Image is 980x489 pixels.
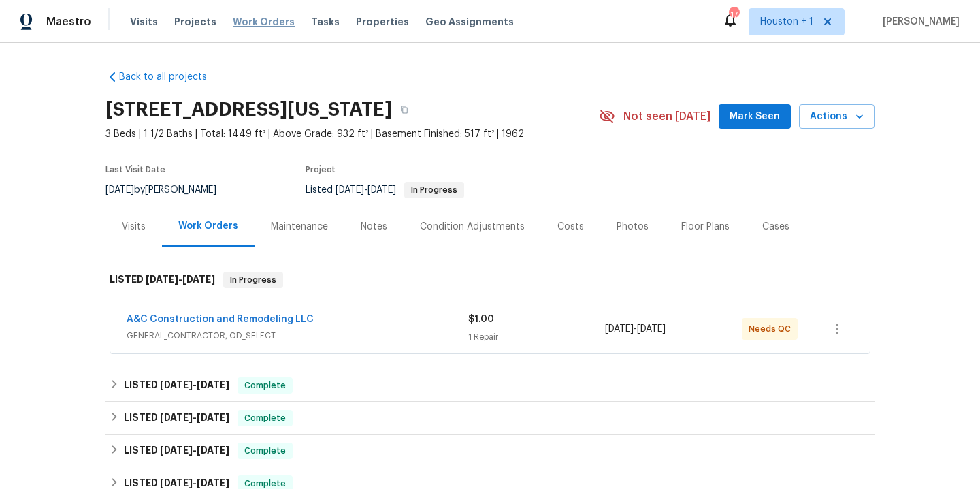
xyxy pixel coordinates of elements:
[160,478,193,488] span: [DATE]
[160,445,193,455] span: [DATE]
[239,411,291,425] span: Complete
[225,273,282,287] span: In Progress
[146,274,178,284] span: [DATE]
[127,329,468,343] span: GENERAL_CONTRACTOR, OD_SELECT
[730,108,780,125] span: Mark Seen
[420,220,525,234] div: Condition Adjustments
[160,413,193,422] span: [DATE]
[762,220,789,234] div: Cases
[468,315,494,324] span: $1.00
[124,377,229,394] h6: LISTED
[160,380,229,390] span: -
[105,127,599,141] span: 3 Beds | 1 1/2 Baths | Total: 1449 ft² | Above Grade: 932 ft² | Basement Finished: 517 ft² | 1962
[306,165,336,174] span: Project
[617,220,649,234] div: Photos
[105,369,875,402] div: LISTED [DATE]-[DATE]Complete
[799,104,875,129] button: Actions
[182,274,215,284] span: [DATE]
[361,220,387,234] div: Notes
[306,185,464,195] span: Listed
[468,330,605,344] div: 1 Repair
[605,322,666,336] span: -
[160,445,229,455] span: -
[719,104,791,129] button: Mark Seen
[197,413,229,422] span: [DATE]
[336,185,396,195] span: -
[110,272,215,288] h6: LISTED
[336,185,364,195] span: [DATE]
[178,219,238,233] div: Work Orders
[605,324,634,334] span: [DATE]
[356,15,409,29] span: Properties
[271,220,328,234] div: Maintenance
[122,220,146,234] div: Visits
[760,15,813,29] span: Houston + 1
[105,165,165,174] span: Last Visit Date
[623,110,710,123] span: Not seen [DATE]
[105,258,875,302] div: LISTED [DATE]-[DATE]In Progress
[877,15,960,29] span: [PERSON_NAME]
[239,444,291,458] span: Complete
[105,435,875,467] div: LISTED [DATE]-[DATE]Complete
[729,8,738,22] div: 17
[367,185,396,195] span: [DATE]
[311,17,340,27] span: Tasks
[105,182,233,198] div: by [PERSON_NAME]
[174,15,216,29] span: Projects
[130,15,158,29] span: Visits
[425,15,514,29] span: Geo Assignments
[105,103,392,116] h2: [STREET_ADDRESS][US_STATE]
[197,380,229,390] span: [DATE]
[557,220,584,234] div: Costs
[46,15,91,29] span: Maestro
[160,380,193,390] span: [DATE]
[124,410,229,426] h6: LISTED
[197,478,229,488] span: [DATE]
[637,324,666,334] span: [DATE]
[124,443,229,459] h6: LISTED
[681,220,730,234] div: Floor Plans
[105,185,134,195] span: [DATE]
[160,478,229,488] span: -
[392,97,416,122] button: Copy Address
[146,274,215,284] span: -
[749,322,796,336] span: Needs QC
[810,108,864,125] span: Actions
[406,186,463,194] span: In Progress
[105,70,236,84] a: Back to all projects
[197,445,229,455] span: [DATE]
[127,315,314,324] a: A&C Construction and Remodeling LLC
[105,402,875,435] div: LISTED [DATE]-[DATE]Complete
[160,413,229,422] span: -
[239,379,291,392] span: Complete
[233,15,295,29] span: Work Orders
